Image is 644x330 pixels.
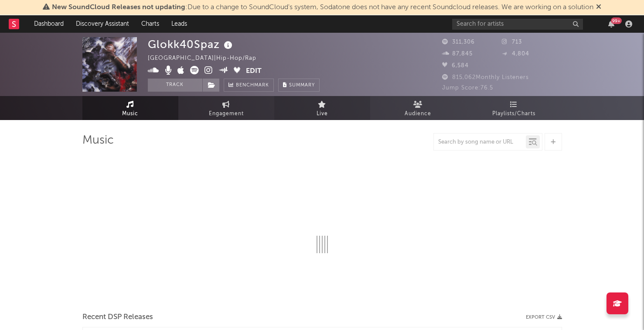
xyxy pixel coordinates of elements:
[82,312,153,323] span: Recent DSP Releases
[135,15,165,33] a: Charts
[492,109,535,119] span: Playlists/Charts
[236,80,269,91] span: Benchmark
[317,109,328,119] span: Live
[289,83,315,88] span: Summary
[442,39,475,45] span: 311,306
[122,109,138,119] span: Music
[608,21,614,27] button: 99+
[209,109,244,119] span: Engagement
[526,315,562,320] button: Export CSV
[434,139,526,146] input: Search by song name or URL
[52,4,185,11] span: New SoundCloud Releases not updating
[611,17,622,24] div: 99 +
[502,39,522,45] span: 713
[370,96,466,120] a: Audience
[502,51,529,57] span: 4,804
[165,15,193,33] a: Leads
[278,79,320,92] button: Summary
[224,79,274,92] a: Benchmark
[442,75,529,80] span: 815,062 Monthly Listeners
[596,4,601,11] span: Dismiss
[466,96,562,120] a: Playlists/Charts
[405,109,431,119] span: Audience
[246,66,262,77] button: Edit
[82,96,178,120] a: Music
[274,96,370,120] a: Live
[70,15,135,33] a: Discovery Assistant
[178,96,274,120] a: Engagement
[148,37,235,52] div: Glokk40Spaz
[28,15,70,33] a: Dashboard
[148,79,202,92] button: Track
[442,63,469,69] span: 6,584
[52,4,593,11] span: : Due to a change to SoundCloud's system, Sodatone does not have any recent Soundcloud releases. ...
[442,51,473,57] span: 87,845
[452,19,583,30] input: Search for artists
[442,85,493,91] span: Jump Score: 76.5
[148,53,266,64] div: [GEOGRAPHIC_DATA] | Hip-Hop/Rap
